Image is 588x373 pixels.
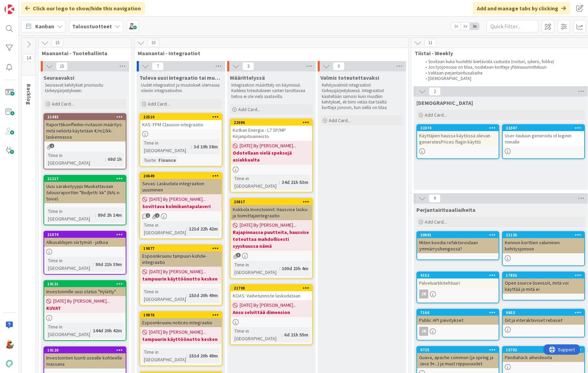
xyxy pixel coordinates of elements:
b: Sovittava kolmikantapalaveri [142,203,220,210]
div: Palveluarkkitehtuuri [417,278,499,287]
div: Time in [GEOGRAPHIC_DATA] [142,139,191,154]
div: Time in [GEOGRAPHIC_DATA] [142,221,186,236]
div: 19877Espoonkruunu tampuuri-kohde-integraatio [140,245,222,267]
div: 4152 [417,272,499,278]
span: Maanantai - Integraatiot [138,50,400,57]
div: 19121 [47,282,126,286]
div: Time in [GEOGRAPHIC_DATA] [233,261,279,276]
div: KAS: FPM Clausion integraatio [140,120,222,129]
span: 1 [50,144,54,148]
a: 19121Investoinnille uusi status "Hylätty"[DATE] By [PERSON_NAME]...KUVATTime in [GEOGRAPHIC_DATA]... [44,280,126,341]
div: 20817Kokkola Investoinnit: Hausvise lasku- ja toimittajaintegraatio [231,199,312,220]
div: User-tauluun generoitu id loginin rinnalle [503,131,584,146]
div: Open source lisenssit, mitä voi käyttää ja mitä ei [503,278,584,294]
a: 20891Miten koodia refaktoroidaan ymmärryshengessä? [416,231,499,260]
p: Kehitysvalmiit integraatiot tärkeysjärjestyksessä. Integraatiot käsitellään samoin kuin muutkin k... [322,82,402,110]
div: 21708KOAS: Vaihetunniste laskudataan [231,285,312,300]
div: 20891 [417,232,499,238]
span: [DATE] By [PERSON_NAME]... [240,302,296,309]
b: KUVAT [46,305,124,312]
div: 21135 [503,232,584,238]
span: Kanban [35,22,54,30]
div: 89d 2h 14m [96,211,124,219]
span: Add Card... [425,219,447,225]
span: Backlog [26,84,32,105]
span: [DATE] By [PERSON_NAME]... [53,297,110,305]
div: Time in [GEOGRAPHIC_DATA] [233,175,279,190]
span: 3x [470,23,479,30]
div: 21074Alkusaldojen siirtymät - jatkoa [44,232,126,247]
span: 14 [23,54,35,62]
input: Quick Filter... [486,20,538,32]
span: : [186,292,187,299]
div: 21217 [44,176,126,182]
img: avatar [4,359,14,369]
a: 20817Kokkola Investoinnit: Hausvise lasku- ja toimittajaintegraatio[DATE] By [PERSON_NAME]...Raja... [230,198,313,279]
span: 2x [461,23,470,30]
div: Raporttikonffeihin rivitason määritys: mitä neliöitä käytetään €/m2/kk-laskennassa [44,120,126,141]
div: 4152Palveluarkkitehtuuri [417,272,499,287]
b: Ansu selvittää dimension [233,309,310,316]
b: Odotellaan vielä speksejä asiakkaalta [233,149,310,163]
span: : [90,327,91,334]
div: 19121 [44,281,126,287]
div: 19876 [143,313,222,317]
p: Uudet integraatiot ja muutokset olemassa oleviin integraatioihin. [141,82,221,94]
div: 21217Uusi saraketyyppi Muokattavaan talousraporttiin "Budjetti: kk" (NAL:n toive) [44,176,126,203]
div: 21708 [234,286,312,291]
a: 19876Espoonkruunu notices-integraatio[DATE] By [PERSON_NAME]...tampuurin käyttöönotto keskenTime ... [139,311,222,366]
div: 34d 21h 53m [280,178,310,186]
span: Add Card... [52,101,74,107]
div: 21074 [47,232,126,237]
div: 21483 [44,114,126,120]
div: 19877 [140,245,222,252]
a: 4152PalveluarkkitehtuuriJK [416,272,499,303]
div: Tuote [142,156,156,164]
span: : [186,352,187,360]
span: 3 [242,62,254,70]
div: Time in [GEOGRAPHIC_DATA] [46,207,95,223]
div: Kennon korttien valuminen kehitysjonoon [503,238,584,253]
span: 1 [146,213,150,218]
div: Guava, apache common (ja spring ja Java 9+...) ja muut riippuvuudet [417,353,499,368]
div: 6d 21h 55m [282,331,310,338]
p: Seuraavat kehitykset priorisoitu tärkeysjärjestykseen. [45,82,125,94]
div: 20891 [420,233,499,237]
div: 17855Open source lisenssit, mitä voi käyttää ja mitä ei [503,272,584,294]
span: Perjantairituaaliaiheita [416,206,475,213]
span: 2 [429,87,441,96]
span: Add Card... [148,101,170,107]
span: 0 [333,62,345,70]
div: Uusi saraketyyppi Muokattavaan talousraporttiin "Budjetti: kk" (NAL:n toive) [44,182,126,203]
span: [DATE] By [PERSON_NAME]... [149,268,206,275]
a: 9653Git ja interaktiiviset rebaset [502,309,585,337]
div: 121d 22h 42m [187,225,220,233]
div: 22086 [234,120,312,125]
a: 21135Kennon korttien valuminen kehitysjonoon [502,231,585,266]
div: Miten koodia refaktoroidaan ymmärryshengessä? [417,238,499,253]
a: 22374Käyttäjien haussa käytössä olevan generatesPrices flagin käyttö [416,124,499,159]
span: 15 [51,39,63,47]
span: [DATE] By [PERSON_NAME]... [240,222,296,229]
span: : [186,225,187,233]
div: 20817 [231,199,312,205]
div: 21483 [47,115,126,119]
div: 7166Public API päivitykset [417,310,499,325]
b: tampuurin käyttöönotto kesken [142,336,220,343]
div: 9653 [506,310,584,315]
a: 21217Uusi saraketyyppi Muokattavaan talousraporttiin "Budjetti: kk" (NAL:n toive)Time in [GEOGRAP... [44,175,126,225]
span: [DATE] By [PERSON_NAME]... [149,328,206,336]
div: JK [417,289,499,298]
span: Maanantai - Tuotehallinta [42,50,123,57]
div: 22086 [231,119,312,126]
span: 1 [155,213,160,218]
b: Rajapinnassa puutteita, hausvise toteuttaa mahdollisesti syyskuussa nämä [233,229,310,249]
div: Time in [GEOGRAPHIC_DATA] [46,257,93,272]
div: 20649 [143,174,222,178]
div: KOAS: Vaihetunniste laskudataan [231,291,312,300]
div: Time in [GEOGRAPHIC_DATA] [46,323,90,338]
div: 22510 [143,115,222,119]
div: 153d 20h 49m [187,352,220,360]
div: 22307User-tauluun generoitu id loginin rinnalle [503,125,584,146]
div: 21135Kennon korttien valuminen kehitysjonoon [503,232,584,253]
